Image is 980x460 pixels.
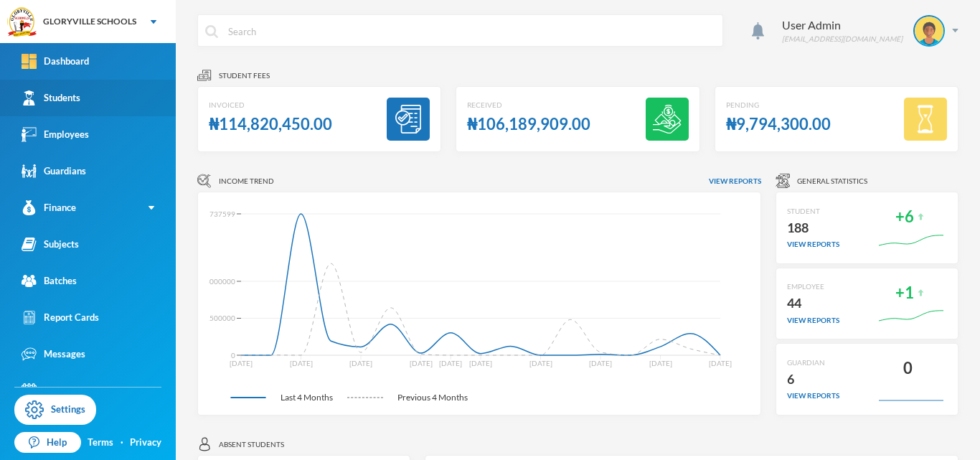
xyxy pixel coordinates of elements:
tspan: [DATE] [349,359,372,367]
img: STUDENT [915,17,943,45]
span: Income Trend [219,176,274,187]
div: 44 [787,292,839,315]
a: Pending₦9,794,300.00 [715,86,958,152]
div: 6 [787,368,839,391]
div: Students [22,90,80,105]
div: ₦114,820,450.00 [209,111,332,139]
div: Subjects [22,237,79,252]
div: GUARDIAN [787,357,839,368]
div: ₦9,794,300.00 [726,111,831,139]
div: view reports [787,239,839,250]
div: Messages [22,347,85,362]
div: view reports [787,315,839,326]
div: Dashboard [22,54,89,69]
span: Absent students [219,439,284,450]
div: +1 [895,279,914,307]
a: Invoiced₦114,820,450.00 [197,86,441,152]
div: view reports [787,390,839,401]
tspan: [DATE] [439,359,462,367]
tspan: [DATE] [649,359,672,367]
tspan: 5737599 [205,210,235,218]
span: Student fees [219,70,270,81]
tspan: 0 [231,351,235,360]
div: Received [467,100,590,111]
tspan: [DATE] [709,359,732,367]
tspan: [DATE] [290,359,313,367]
a: Privacy [130,436,161,450]
div: 0 [903,355,913,382]
div: EMPLOYEE [787,281,839,292]
img: search [205,25,218,38]
tspan: [DATE] [589,359,612,367]
input: Search [227,15,715,47]
div: Employees [22,127,89,142]
tspan: [DATE] [529,359,552,367]
div: Pending [726,100,831,111]
span: General Statistics [797,176,867,187]
span: View reports [709,176,761,187]
span: Previous 4 Months [383,391,482,404]
div: STUDENT [787,206,839,217]
tspan: [DATE] [230,359,253,367]
tspan: 3000000 [205,277,235,286]
div: GLORYVILLE SCHOOLS [43,15,136,28]
div: Guardians [22,164,86,179]
div: [EMAIL_ADDRESS][DOMAIN_NAME] [782,34,903,44]
tspan: 1500000 [205,314,235,322]
div: User Admin [782,17,903,34]
div: Invoiced [209,100,332,111]
div: Batches [22,273,77,288]
a: Settings [14,395,96,425]
a: Help [14,432,81,454]
div: Finance [22,200,76,215]
tspan: [DATE] [469,359,492,367]
a: Terms [88,436,113,450]
tspan: [DATE] [410,359,433,367]
div: Report Cards [22,310,99,325]
div: +6 [895,203,914,231]
div: 188 [787,217,839,240]
span: Last 4 Months [266,391,347,404]
div: ₦106,189,909.00 [467,111,590,139]
div: · [121,436,123,450]
div: Events [22,383,72,398]
img: logo [8,8,37,37]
